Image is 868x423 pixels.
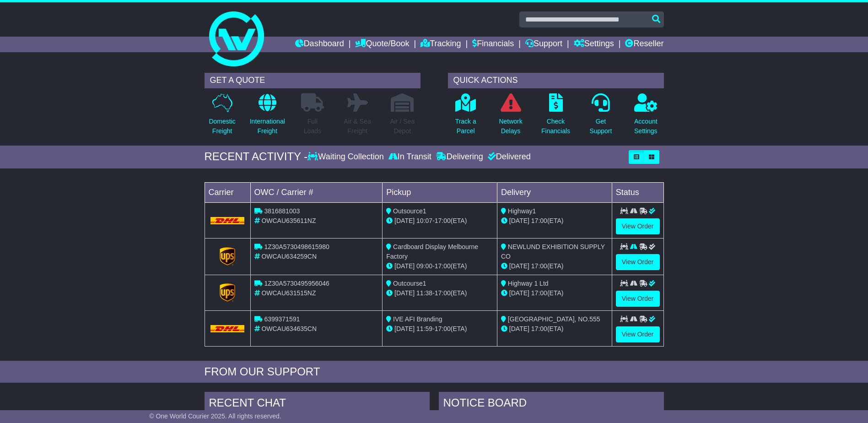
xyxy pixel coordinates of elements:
[393,315,442,323] span: IVE AFI Branding
[220,247,235,266] img: GetCarrierServiceLogo
[209,117,235,136] p: Domestic Freight
[501,324,608,334] div: (ETA)
[612,182,663,202] td: Status
[501,288,608,298] div: (ETA)
[205,392,430,417] div: RECENT CHAT
[435,325,451,332] span: 17:00
[149,412,281,420] span: © One World Courier 2025. All rights reserved.
[497,182,612,202] td: Delivery
[205,150,308,163] div: RECENT ACTIVITY -
[261,217,316,224] span: OWCAU635611NZ
[508,280,549,287] span: Highway 1 Ltd
[261,253,317,260] span: OWCAU634259CN
[220,283,235,302] img: GetCarrierServiceLogo
[531,262,547,270] span: 17:00
[386,243,478,260] span: Cardboard Display Melbourne Factory
[383,182,497,202] td: Pickup
[307,152,386,162] div: Waiting Collection
[386,152,434,162] div: In Transit
[589,117,612,136] p: Get Support
[416,217,432,224] span: 10:07
[435,217,451,224] span: 17:00
[501,261,608,271] div: (ETA)
[210,217,245,224] img: DHL.png
[205,182,250,202] td: Carrier
[541,93,571,141] a: CheckFinancials
[499,117,522,136] p: Network Delays
[509,325,529,332] span: [DATE]
[205,73,421,88] div: GET A QUOTE
[295,37,344,52] a: Dashboard
[625,37,663,52] a: Reseller
[210,325,245,332] img: DHL.png
[264,280,329,287] span: 1Z30A5730495956046
[390,117,415,136] p: Air / Sea Depot
[616,291,660,307] a: View Order
[634,93,658,141] a: AccountSettings
[249,93,286,141] a: InternationalFreight
[508,207,536,215] span: Highway1
[434,152,485,162] div: Delivering
[393,207,426,215] span: Outsource1
[574,37,614,52] a: Settings
[264,315,300,323] span: 6399371591
[208,93,236,141] a: DomesticFreight
[416,262,432,270] span: 09:00
[616,218,660,234] a: View Order
[261,289,316,297] span: OWCAU631515NZ
[394,217,415,224] span: [DATE]
[485,152,531,162] div: Delivered
[498,93,523,141] a: NetworkDelays
[439,392,664,417] div: NOTICE BOARD
[616,254,660,270] a: View Order
[541,117,570,136] p: Check Financials
[435,262,451,270] span: 17:00
[421,37,461,52] a: Tracking
[509,262,529,270] span: [DATE]
[616,326,660,342] a: View Order
[508,315,600,323] span: [GEOGRAPHIC_DATA], NO.555
[472,37,514,52] a: Financials
[394,289,415,297] span: [DATE]
[416,325,432,332] span: 11:59
[531,217,547,224] span: 17:00
[501,243,605,260] span: NEWLUND EXHIBITION SUPPLY CO
[455,93,477,141] a: Track aParcel
[448,73,664,88] div: QUICK ACTIONS
[264,243,329,250] span: 1Z30A5730498615980
[509,217,529,224] span: [DATE]
[525,37,562,52] a: Support
[393,280,426,287] span: Outcourse1
[509,289,529,297] span: [DATE]
[455,117,476,136] p: Track a Parcel
[250,117,285,136] p: International Freight
[435,289,451,297] span: 17:00
[531,325,547,332] span: 17:00
[386,324,493,334] div: - (ETA)
[394,262,415,270] span: [DATE]
[250,182,383,202] td: OWC / Carrier #
[386,216,493,226] div: - (ETA)
[416,289,432,297] span: 11:38
[386,288,493,298] div: - (ETA)
[531,289,547,297] span: 17:00
[205,365,664,379] div: FROM OUR SUPPORT
[344,117,371,136] p: Air & Sea Freight
[261,325,317,332] span: OWCAU634635CN
[386,261,493,271] div: - (ETA)
[264,207,300,215] span: 3816881003
[589,93,612,141] a: GetSupport
[394,325,415,332] span: [DATE]
[634,117,658,136] p: Account Settings
[301,117,324,136] p: Full Loads
[355,37,409,52] a: Quote/Book
[501,216,608,226] div: (ETA)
